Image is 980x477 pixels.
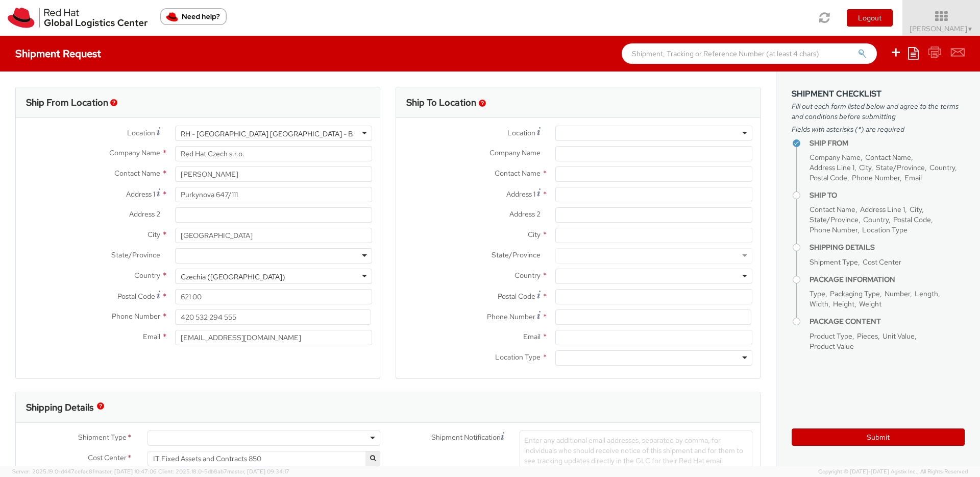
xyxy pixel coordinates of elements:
span: Copyright © [DATE]-[DATE] Agistix Inc., All Rights Reserved [818,468,968,476]
span: City [528,230,541,239]
span: Enter any additional email addresses, separated by comma, for individuals who should receive noti... [524,436,743,475]
span: Location [127,128,155,137]
span: Address 1 [506,189,535,199]
span: Server: 2025.19.0-d447cefac8f [12,468,157,475]
span: Length [915,289,938,298]
span: Product Value [810,342,854,351]
span: Fields with asterisks (*) are required [792,124,965,134]
span: Country [929,163,955,172]
h3: Shipment Checklist [792,89,965,99]
span: Pieces [857,331,878,341]
span: Cost Center [88,452,127,464]
span: Phone Number [852,173,900,182]
span: State/Province [876,163,925,172]
span: Address 1 [126,189,155,199]
div: RH - [GEOGRAPHIC_DATA] [GEOGRAPHIC_DATA] - B [181,129,353,139]
span: Company Name [489,148,541,157]
span: Location Type [862,225,908,234]
span: Email [143,332,160,341]
button: Need help? [160,8,227,25]
span: Phone Number [112,312,160,321]
span: IT Fixed Assets and Contracts 850 [148,451,380,466]
span: ▼ [967,25,973,33]
span: Fill out each form listed below and agree to the terms and conditions before submitting [792,101,965,122]
span: Cost Center [863,257,901,267]
span: master, [DATE] 10:47:06 [94,468,157,475]
span: Location [507,128,535,137]
span: Unit Value [883,331,915,341]
span: Contact Name [495,169,541,178]
span: Country [514,271,541,280]
span: Postal Code [498,292,535,301]
button: Logout [847,9,893,27]
span: Address 2 [129,209,160,219]
span: Country [863,215,889,224]
span: Height [833,299,854,308]
span: Contact Name [810,205,855,214]
h4: Ship To [810,192,965,199]
h4: Ship From [810,139,965,147]
h3: Shipping Details [26,402,93,413]
button: Submit [792,428,965,446]
img: rh-logistics-00dfa346123c4ec078e1.svg [8,8,148,28]
span: Weight [859,299,881,308]
span: Company Name [810,153,861,162]
span: Country [134,271,160,280]
span: Email [904,173,922,182]
span: Phone Number [487,312,535,321]
span: Shipment Type [78,432,127,444]
input: Shipment, Tracking or Reference Number (at least 4 chars) [622,43,877,64]
h3: Ship To Location [406,98,476,108]
h4: Package Information [810,276,965,283]
span: Shipment Notification [431,432,501,443]
span: State/Province [810,215,859,224]
span: master, [DATE] 09:34:17 [227,468,289,475]
span: Contact Name [865,153,911,162]
span: Email [523,332,541,341]
span: State/Province [492,250,541,259]
span: Packaging Type [830,289,880,298]
span: Postal Code [810,173,847,182]
span: Address 2 [509,209,541,219]
span: Postal Code [117,292,155,301]
span: Phone Number [810,225,857,234]
span: State/Province [111,250,160,259]
h4: Shipping Details [810,244,965,251]
span: Width [810,299,828,308]
span: City [910,205,922,214]
span: City [859,163,871,172]
span: Address Line 1 [810,163,854,172]
h4: Shipment Request [15,48,101,59]
span: Shipment Type [810,257,858,267]
span: Client: 2025.18.0-5db8ab7 [158,468,289,475]
h4: Package Content [810,318,965,325]
span: [PERSON_NAME] [910,24,973,33]
div: Czechia ([GEOGRAPHIC_DATA]) [181,272,285,282]
span: Address Line 1 [860,205,905,214]
span: Contact Name [114,169,160,178]
span: Location Type [495,352,541,362]
span: Postal Code [893,215,931,224]
span: Product Type [810,331,852,341]
h3: Ship From Location [26,98,108,108]
span: IT Fixed Assets and Contracts 850 [153,454,375,463]
span: Company Name [109,148,160,157]
span: Type [810,289,825,298]
span: City [148,230,160,239]
span: Number [885,289,910,298]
